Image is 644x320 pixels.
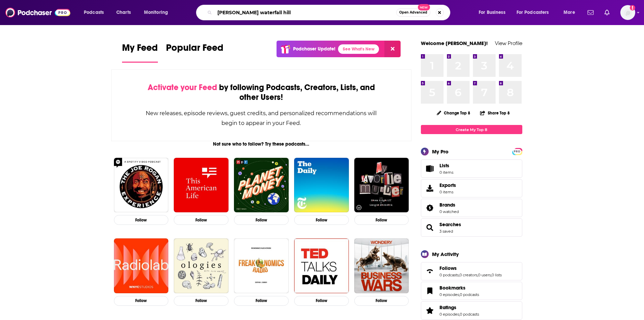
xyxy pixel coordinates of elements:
[166,42,223,58] span: Popular Feed
[564,8,575,17] span: More
[439,163,453,169] span: Lists
[495,40,522,46] a: View Profile
[145,108,378,128] div: New releases, episode reviews, guest credits, and personalized recommendations will begin to appe...
[174,296,229,306] button: Follow
[114,238,169,293] img: Radiolab
[202,5,457,20] div: Search podcasts, credits, & more...
[439,265,502,271] a: Follows
[474,7,514,18] button: open menu
[293,46,335,52] p: Podchaser Update!
[421,199,522,217] span: Brands
[439,190,456,194] span: 0 items
[421,218,522,237] span: Searches
[491,273,492,277] span: ,
[513,149,521,154] span: PRO
[139,7,177,18] button: open menu
[439,202,455,208] span: Brands
[144,8,168,17] span: Monitoring
[114,215,169,225] button: Follow
[174,158,229,213] img: This American Life
[439,304,479,311] a: Ratings
[354,158,409,213] img: My Favorite Murder with Karen Kilgariff and Georgia Hardstark
[439,221,461,228] a: Searches
[620,5,635,20] span: Logged in as HannahDulzo1
[234,215,289,225] button: Follow
[421,159,522,178] a: Lists
[215,7,396,18] input: Search podcasts, credits, & more...
[5,6,70,19] a: Podchaser - Follow, Share and Rate Podcasts
[432,251,459,257] div: My Activity
[478,273,491,277] a: 0 users
[423,266,437,276] a: Follows
[354,215,409,225] button: Follow
[439,285,479,291] a: Bookmarks
[459,273,459,277] span: ,
[479,8,505,17] span: For Business
[79,7,113,18] button: open menu
[433,109,475,117] button: Change Top 8
[423,223,437,232] a: Searches
[585,7,596,18] a: Show notifications dropdown
[166,42,223,63] a: Popular Feed
[460,312,479,317] a: 0 podcasts
[421,262,522,280] span: Follows
[148,82,217,92] span: Activate your Feed
[354,296,409,306] button: Follow
[439,292,459,297] a: 0 episodes
[439,209,459,214] a: 0 watched
[439,285,466,291] span: Bookmarks
[294,238,349,293] img: TED Talks Daily
[439,182,456,188] span: Exports
[418,4,430,10] span: New
[423,203,437,213] a: Brands
[423,164,437,173] span: Lists
[122,42,158,58] span: My Feed
[114,296,169,306] button: Follow
[423,306,437,315] a: Ratings
[294,215,349,225] button: Follow
[112,7,135,18] a: Charts
[421,179,522,197] a: Exports
[234,296,289,306] button: Follow
[459,312,460,317] span: ,
[354,238,409,293] img: Business Wars
[439,202,459,208] a: Brands
[421,301,522,320] span: Ratings
[439,312,459,317] a: 0 episodes
[559,7,583,18] button: open menu
[84,8,104,17] span: Podcasts
[432,148,449,155] div: My Pro
[174,215,229,225] button: Follow
[396,8,430,17] button: Open AdvancedNew
[399,11,427,14] span: Open Advanced
[439,265,457,271] span: Follows
[294,296,349,306] button: Follow
[421,282,522,300] span: Bookmarks
[630,5,635,10] svg: Add a profile image
[338,44,379,54] a: See What's New
[439,273,459,277] a: 0 podcasts
[174,238,229,293] img: Ologies with Alie Ward
[294,158,349,213] img: The Daily
[439,170,453,175] span: 0 items
[459,292,460,297] span: ,
[620,5,635,20] button: Show profile menu
[145,83,378,102] div: by following Podcasts, Creators, Lists, and other Users!
[439,304,456,311] span: Ratings
[460,292,479,297] a: 0 podcasts
[517,8,549,17] span: For Podcasters
[114,158,169,213] img: The Joe Rogan Experience
[234,158,289,213] img: Planet Money
[480,106,510,120] button: Share Top 8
